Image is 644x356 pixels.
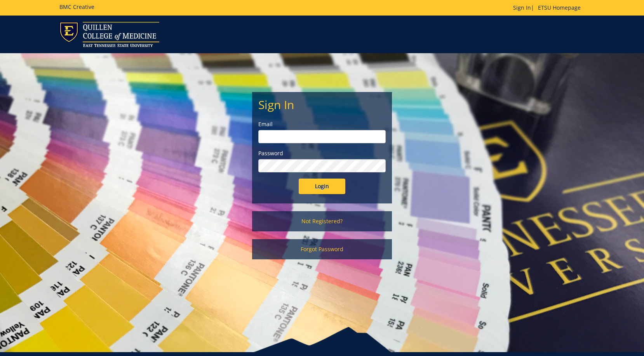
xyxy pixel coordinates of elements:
p: | [513,4,585,12]
a: ETSU Homepage [534,4,585,11]
h5: BMC Creative [59,4,94,10]
a: Not Registered? [252,211,392,231]
label: Email [258,120,386,128]
img: ETSU logo [59,22,159,47]
a: Sign In [513,4,531,11]
input: Login [299,179,345,194]
a: Forgot Password [252,239,392,259]
h2: Sign In [258,98,386,111]
label: Password [258,149,386,157]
